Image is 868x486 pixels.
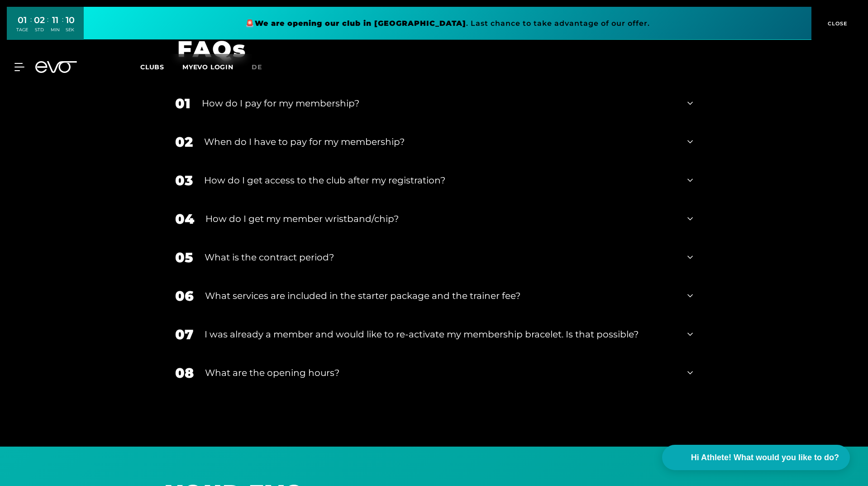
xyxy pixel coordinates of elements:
div: When do I have to pay for my membership? [204,135,676,149]
div: 06 [175,286,194,306]
div: MIN [51,27,60,33]
div: 11 [51,14,60,27]
div: 02 [34,14,45,27]
span: Hi Athlete! What would you like to do? [691,452,839,464]
a: de [252,62,273,72]
div: STD [34,27,45,33]
div: 07 [175,324,193,345]
div: 01 [16,14,28,27]
div: What are the opening hours? [205,366,676,380]
span: de [252,63,262,71]
div: : [47,14,48,38]
div: 03 [175,170,193,191]
div: I was already a member and would like to re-activate my membership bracelet. Is that possible? [205,327,676,341]
button: Hi Athlete! What would you like to do? [662,445,850,470]
span: CLOSE [825,19,848,28]
div: : [62,14,63,38]
div: How do I pay for my membership? [202,96,676,110]
div: 05 [175,247,193,268]
span: Clubs [140,63,164,71]
div: How do I get access to the club after my registration? [204,173,676,187]
div: What is the contract period? [205,250,676,264]
div: 10 [66,14,75,27]
div: TAGE [16,27,28,33]
div: SEK [66,27,75,33]
div: : [30,14,32,38]
div: 02 [175,132,193,152]
div: 01 [175,93,191,114]
div: 04 [175,209,194,229]
div: What services are included in the starter package and the trainer fee? [205,289,676,303]
div: How do I get my member wristband/chip? [205,212,676,226]
a: MYEVO LOGIN [182,63,234,71]
div: 08 [175,363,194,383]
a: Clubs [140,63,182,71]
button: CLOSE [811,7,861,40]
